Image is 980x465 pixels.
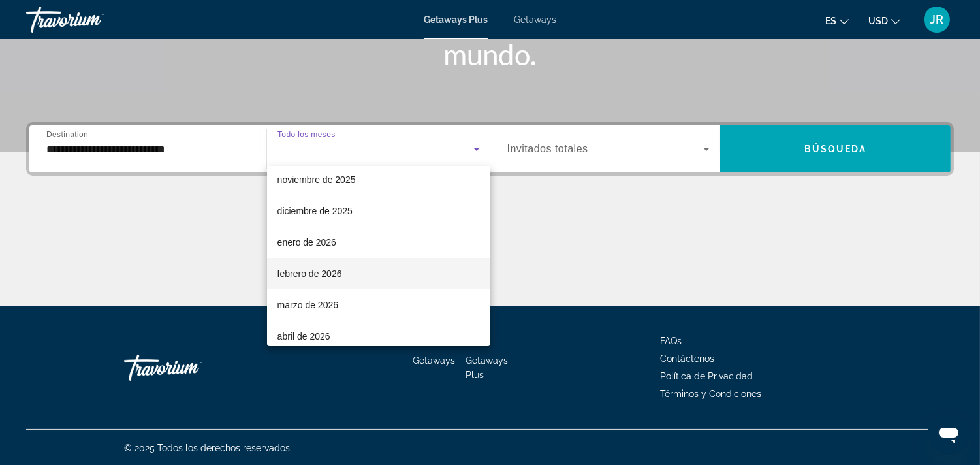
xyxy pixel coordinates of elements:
span: enero de 2026 [277,234,336,250]
span: diciembre de 2025 [277,203,353,219]
span: marzo de 2026 [277,297,338,313]
span: noviembre de 2025 [277,172,356,187]
span: abril de 2026 [277,329,330,344]
iframe: Botón para iniciar la ventana de mensajería [928,413,970,455]
span: febrero de 2026 [277,266,342,281]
